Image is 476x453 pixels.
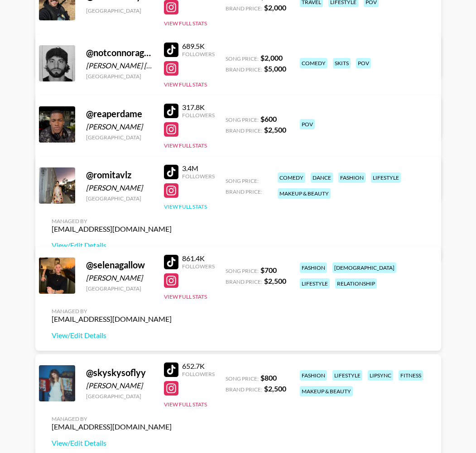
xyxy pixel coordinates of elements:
[335,278,377,289] div: relationship
[52,422,172,431] div: [EMAIL_ADDRESS][DOMAIN_NAME]
[226,55,259,62] span: Song Price:
[182,103,215,112] div: 317.8K
[264,64,286,73] strong: $ 5,000
[278,172,305,183] div: comedy
[264,277,286,285] strong: $ 2,500
[86,134,153,141] div: [GEOGRAPHIC_DATA]
[226,5,262,12] span: Brand Price:
[86,47,153,58] div: @ notconnoragain
[226,375,259,382] span: Song Price:
[52,331,172,340] a: View/Edit Details
[278,188,331,199] div: makeup & beauty
[52,439,172,448] a: View/Edit Details
[86,195,153,202] div: [GEOGRAPHIC_DATA]
[164,293,207,300] button: View Full Stats
[226,267,259,274] span: Song Price:
[260,373,277,382] strong: $ 800
[300,370,327,381] div: fashion
[52,415,172,422] div: Managed By
[164,142,207,149] button: View Full Stats
[164,81,207,88] button: View Full Stats
[182,42,215,51] div: 689.5K
[356,58,371,68] div: pov
[300,386,353,396] div: makeup & beauty
[399,370,423,381] div: fitness
[164,401,207,408] button: View Full Stats
[300,262,327,273] div: fashion
[226,386,262,393] span: Brand Price:
[260,266,277,274] strong: $ 700
[86,381,153,390] div: [PERSON_NAME]
[332,370,362,381] div: lifestyle
[264,384,286,393] strong: $ 2,500
[300,278,330,289] div: lifestyle
[52,308,172,315] div: Managed By
[86,73,153,80] div: [GEOGRAPHIC_DATA]
[182,51,215,57] div: Followers
[52,315,172,324] div: [EMAIL_ADDRESS][DOMAIN_NAME]
[226,116,259,123] span: Song Price:
[182,254,215,263] div: 861.4K
[311,172,333,183] div: dance
[182,173,215,180] div: Followers
[182,371,215,377] div: Followers
[182,112,215,119] div: Followers
[300,119,315,129] div: pov
[86,122,153,131] div: [PERSON_NAME]
[260,53,283,62] strong: $ 2,000
[86,169,153,181] div: @ romitavlz
[264,3,286,12] strong: $ 2,000
[164,203,207,210] button: View Full Stats
[86,7,153,14] div: [GEOGRAPHIC_DATA]
[260,114,277,123] strong: $ 600
[86,285,153,292] div: [GEOGRAPHIC_DATA]
[86,393,153,400] div: [GEOGRAPHIC_DATA]
[371,172,401,183] div: lifestyle
[226,177,259,184] span: Song Price:
[368,370,393,381] div: lipsync
[226,188,262,195] span: Brand Price:
[332,262,396,273] div: [DEMOGRAPHIC_DATA]
[52,224,172,234] div: [EMAIL_ADDRESS][DOMAIN_NAME]
[226,278,262,285] span: Brand Price:
[182,362,215,371] div: 652.7K
[164,20,207,27] button: View Full Stats
[226,127,262,134] span: Brand Price:
[333,58,351,68] div: skits
[86,108,153,119] div: @ reaperdame
[226,66,262,73] span: Brand Price:
[86,273,153,282] div: [PERSON_NAME]
[264,125,286,134] strong: $ 2,500
[86,183,153,192] div: [PERSON_NAME]
[86,367,153,378] div: @ skyskysoflyy
[338,172,365,183] div: fashion
[86,61,153,70] div: [PERSON_NAME] [PERSON_NAME]
[52,241,172,250] a: View/Edit Details
[182,263,215,270] div: Followers
[86,259,153,271] div: @ selenagallow
[182,164,215,173] div: 3.4M
[300,58,327,68] div: comedy
[52,218,172,224] div: Managed By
